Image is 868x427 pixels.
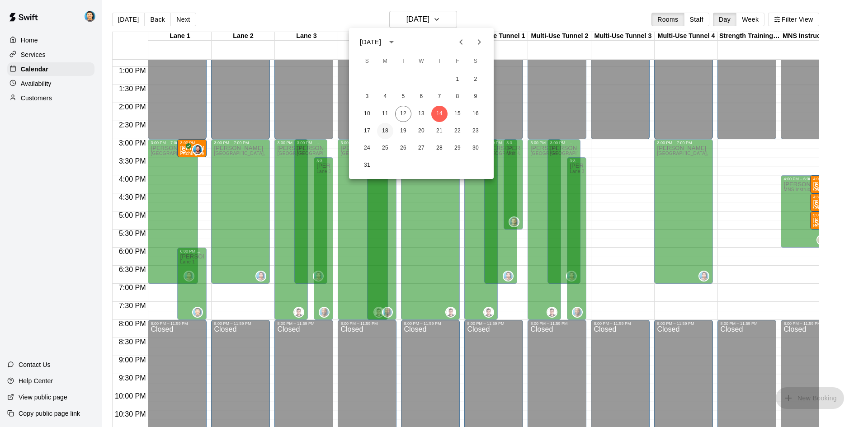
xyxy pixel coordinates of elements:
span: Tuesday [395,52,411,70]
span: Friday [449,52,466,70]
button: 26 [395,140,411,156]
button: 15 [449,106,466,122]
button: 24 [359,140,375,156]
span: Sunday [359,52,375,70]
button: 13 [413,106,429,122]
button: 5 [395,89,411,105]
button: 17 [359,123,375,139]
button: 2 [467,71,484,88]
div: [DATE] [360,38,381,47]
button: 7 [431,89,448,105]
button: 21 [431,123,448,139]
button: 9 [467,89,484,105]
span: Saturday [467,52,484,70]
button: 11 [377,106,393,122]
button: 31 [359,157,375,174]
button: Previous month [452,33,470,51]
button: 30 [467,140,484,156]
button: 14 [431,106,448,122]
button: 27 [413,140,429,156]
button: 19 [395,123,411,139]
button: 3 [359,89,375,105]
button: 25 [377,140,393,156]
button: 23 [467,123,484,139]
button: 8 [449,89,466,105]
button: 1 [449,71,466,88]
button: calendar view is open, switch to year view [384,34,399,50]
span: Wednesday [413,52,429,70]
button: 12 [395,106,411,122]
button: Next month [470,33,488,51]
button: 4 [377,89,393,105]
span: Thursday [431,52,448,70]
span: Monday [377,52,393,70]
button: 18 [377,123,393,139]
button: 28 [431,140,448,156]
button: 6 [413,89,429,105]
button: 20 [413,123,429,139]
button: 16 [467,106,484,122]
button: 22 [449,123,466,139]
button: 10 [359,106,375,122]
button: 29 [449,140,466,156]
